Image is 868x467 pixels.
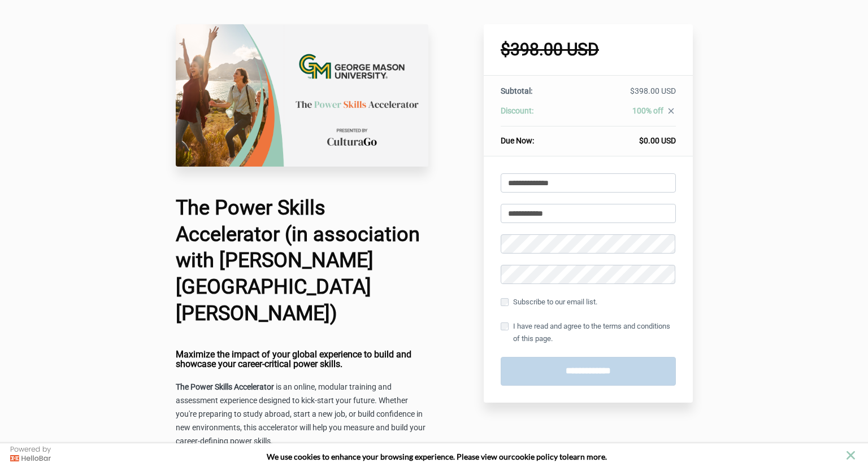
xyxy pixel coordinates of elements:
h1: The Power Skills Accelerator (in association with [PERSON_NAME][GEOGRAPHIC_DATA][PERSON_NAME]) [176,195,429,327]
input: I have read and agree to the terms and conditions of this page. [501,322,509,330]
img: a3e68b-4460-fe2-a77a-207fc7264441_University_Check_Out_Page_17_.png [176,24,429,167]
h4: Maximize the impact of your global experience to build and showcase your career-critical power sk... [176,350,429,369]
label: Subscribe to our email list. [501,296,597,308]
strong: The Power Skills Accelerator [176,382,274,391]
span: 100% off [632,106,663,115]
p: is an online, modular training and assessment experience designed to kick-start your future. Whet... [176,381,429,448]
input: Subscribe to our email list. [501,298,509,306]
i: close [666,106,676,116]
strong: to [559,452,567,461]
label: I have read and agree to the terms and conditions of this page. [501,320,676,345]
h1: $398.00 USD [501,41,676,58]
span: learn more. [567,452,607,461]
a: cookie policy [511,452,558,461]
th: Discount: [501,105,574,126]
td: $398.00 USD [574,85,675,105]
button: close [844,448,858,462]
a: close [663,106,676,119]
th: Due Now: [501,126,574,147]
span: $0.00 USD [639,136,676,145]
span: Subtotal: [501,86,532,95]
span: We use cookies to enhance your browsing experience. Please view our [267,452,511,461]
